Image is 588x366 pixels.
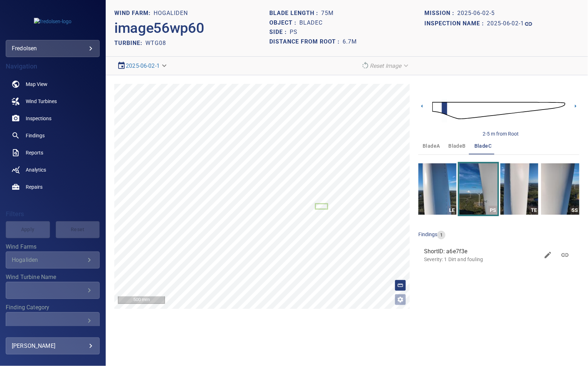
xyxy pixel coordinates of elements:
div: Wind Farms [6,251,100,269]
h1: Mission : [424,10,457,17]
span: ShortID: a6e7f3e [424,247,539,256]
img: d [432,95,565,127]
span: Repairs [26,183,43,190]
a: map noActive [6,76,100,93]
span: Inspections [26,115,51,122]
h1: PS [290,29,298,36]
a: analytics noActive [6,161,100,178]
a: 2025-06-02-1 [487,20,533,28]
label: Wind Farms [6,244,100,250]
h2: image56wp60 [114,20,204,37]
h1: Hogaliden [154,10,188,17]
h1: bladeC [299,20,323,26]
a: SS [541,163,579,215]
span: Analytics [26,166,46,173]
div: Reset Image [358,60,413,72]
div: Finding Category [6,312,100,329]
span: bladeB [449,142,466,151]
div: LE [448,206,457,215]
a: TE [500,163,539,215]
div: TE [529,206,538,215]
h1: Blade length : [269,10,321,17]
div: 2-5 m from Root [483,130,519,137]
a: reports noActive [6,144,100,161]
div: fredolsen [6,40,100,57]
span: bladeC [474,142,492,151]
div: Hogaliden [12,256,85,263]
div: SS [570,206,579,215]
h1: 2025-06-02-5 [457,10,495,17]
span: findings [418,232,437,238]
label: Wind Turbine Name [6,274,100,280]
h2: WTG08 [145,40,166,46]
div: 2025-06-02-1 [114,60,171,72]
span: Reports [26,149,43,156]
h1: 6.7m [343,39,357,45]
em: Reset Image [370,62,402,69]
h2: TURBINE: [114,40,145,46]
a: inspections noActive [6,110,100,127]
h1: Inspection name : [424,20,487,27]
a: PS [459,163,498,215]
p: Severity: 1 Dirt and fouling [424,256,539,263]
span: Findings [26,132,45,139]
h1: 75m [321,10,334,17]
a: LE [418,163,457,215]
div: PS [489,206,498,215]
h1: WIND FARM: [114,10,154,17]
h1: Object : [269,20,299,26]
a: repairs noActive [6,178,100,195]
h4: Filters [6,210,100,218]
img: fredolsen-logo [34,18,71,25]
h1: Distance from root : [269,39,343,45]
button: Open image filters and tagging options [395,294,406,305]
span: 1 [437,232,445,239]
h1: Side : [269,29,290,36]
span: bladeA [423,142,440,151]
a: findings noActive [6,127,100,144]
span: Map View [26,81,48,88]
div: [PERSON_NAME] [12,340,94,352]
div: fredolsen [12,43,94,54]
label: Finding Category [6,305,100,310]
a: windturbines noActive [6,93,100,110]
span: Wind Turbines [26,98,57,105]
h1: 2025-06-02-1 [487,20,524,27]
div: Wind Turbine Name [6,282,100,299]
h4: Navigation [6,63,100,70]
a: 2025-06-02-1 [126,62,160,69]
